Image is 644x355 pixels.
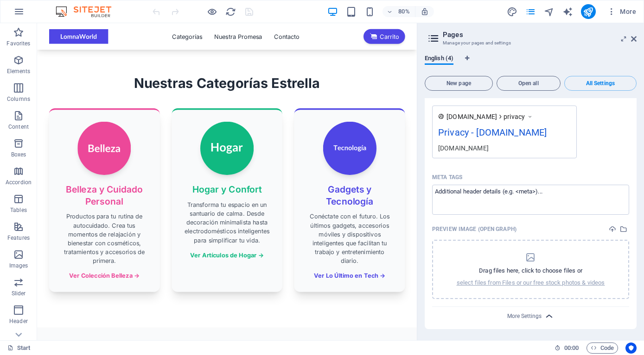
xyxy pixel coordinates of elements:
p: Elements [7,68,31,75]
button: Carrito [408,7,460,26]
textarea: Meta tags [432,185,629,215]
p: Header [9,318,28,325]
button: More [603,4,640,19]
button: More Settings [525,311,536,322]
img: Productos de Tecnología LomnaWorld [357,123,424,190]
h2: Pages [443,31,637,39]
h3: Gadgets y Tecnología [336,201,445,230]
h2: Nuestras Categorías Estrella [15,66,460,84]
h3: Hogar y Confort [183,201,292,216]
button: pages [525,6,536,17]
p: Conéctate con el futuro. Los últimos gadgets, accesorios móviles y dispositivos inteligentes que ... [336,236,445,303]
button: design [507,6,518,17]
p: Columns [7,95,30,103]
a: Contacto [296,11,328,22]
button: text_generator [562,6,574,17]
div: [DOMAIN_NAME] [438,143,571,153]
button: Open all [497,76,561,91]
a: Ver Colección Belleza → [30,310,139,321]
i: On resize automatically adjust zoom level to fit chosen device. [421,7,429,16]
button: New page [425,76,493,91]
div: Language Tabs [425,55,637,72]
a: Ver Artículos de Hogar → [183,284,292,295]
a: Click to cancel selection. Double-click to open Pages [7,343,31,354]
a: Nuestra Promesa [222,11,281,22]
div: dropzone [457,252,605,287]
span: privacy [504,112,525,121]
button: publish [581,4,596,19]
p: Productos para tu rutina de autocuidado. Crea tus momentos de relajación y bienestar con cosmétic... [30,236,139,303]
p: Boxes [11,151,26,158]
span: All Settings [568,81,632,86]
p: Tables [10,206,27,214]
span: New page [429,81,489,86]
h6: Session time [555,343,579,354]
div: Privacy - [DOMAIN_NAME] [438,125,571,143]
p: Accordion [6,179,32,186]
img: Productos de Belleza LomnaWorld [51,123,117,190]
button: Usercentrics [625,343,637,354]
button: select-media [618,224,629,235]
span: 00 00 [564,343,579,354]
button: reload [225,6,236,17]
button: navigator [544,6,555,17]
p: Content [8,123,29,131]
img: Productos para el Hogar LomnaWorld [204,123,271,190]
i: Select from the file manager or choose stock photos [620,225,627,233]
span: More Settings [507,313,542,319]
button: Code [587,343,618,354]
p: Drag files here, click to choose files or [479,267,582,275]
p: Features [7,234,30,242]
a: Categorías [169,11,207,22]
p: Transforma tu espacio en un santuario de calma. Desde decoración minimalista hasta electrodomésti... [183,221,292,277]
button: 80% [383,6,415,17]
i: Reload page [225,6,236,17]
span: [DOMAIN_NAME] [446,112,497,121]
button: All Settings [564,76,637,91]
a: Ver Lo Último en Tech → [336,310,445,321]
img: Editor Logo [53,6,123,17]
p: Slider [12,290,26,297]
span: Open all [501,81,556,86]
span: Code [591,343,614,354]
p: Enter HTML code here that will be placed inside the <head> tags of your website. Please note that... [432,174,462,181]
span: English (4) [425,53,453,66]
i: Upload file [609,225,616,233]
p: Favorites [6,40,30,47]
span: More [607,7,636,16]
p: select files from Files or our free stock photos & videos [457,279,605,287]
p: This image will be shown when the website is shared on social networks [432,225,516,233]
h3: Belleza y Cuidado Personal [30,201,139,230]
span: : [571,344,572,351]
h6: 80% [396,6,411,17]
img: LomnaWorld Logo - Tienda Online de Belleza, Hogar y Tecnología [15,7,89,26]
h3: Manage your pages and settings [443,39,618,47]
i: Pages (Ctrl+Alt+S) [525,6,536,17]
p: Images [9,262,28,269]
button: upload [607,224,618,235]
